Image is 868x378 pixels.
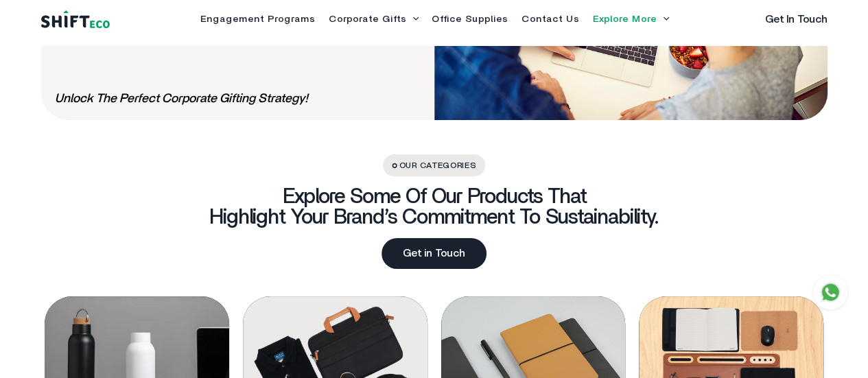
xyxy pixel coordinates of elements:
a: Contact Us [521,14,579,24]
a: Corporate Gifts [329,14,406,24]
a: Office Supplies [432,14,508,24]
a: Explore More [593,14,657,24]
a: Get in Touch [382,238,486,269]
span: Our Categories [383,154,486,176]
a: Get In Touch [765,14,828,25]
h3: Explore some of our products that highlight your brand’s commitment to sustainability. [209,187,659,228]
span: Unlock The Perfect Corporate Gifting Strategy! [55,92,308,107]
a: Engagement Programs [200,14,315,24]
